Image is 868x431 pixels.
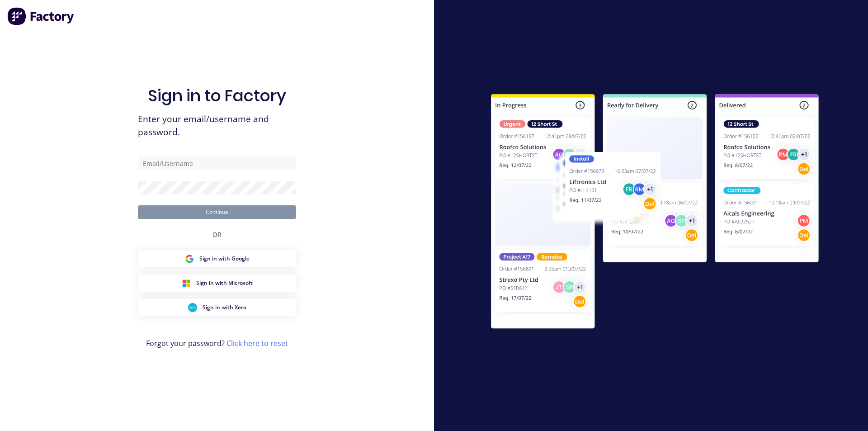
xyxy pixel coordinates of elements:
h1: Sign in to Factory [148,86,286,105]
img: Factory [7,7,75,25]
span: Sign in with Microsoft [196,279,253,287]
button: Microsoft Sign inSign in with Microsoft [138,275,296,292]
span: Sign in with Xero [203,303,246,312]
span: Enter your email/username and password. [138,113,296,139]
img: Google Sign in [185,254,194,263]
button: Continue [138,205,296,219]
button: Google Sign inSign in with Google [138,250,296,267]
div: OR [212,219,222,250]
img: Xero Sign in [188,303,197,312]
a: Click here to reset [226,338,288,348]
img: Sign in [471,76,839,350]
span: Sign in with Google [199,255,250,263]
input: Email/Username [138,156,296,170]
span: Forgot your password? [146,338,288,349]
img: Microsoft Sign in [182,279,191,288]
button: Xero Sign inSign in with Xero [138,299,296,316]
